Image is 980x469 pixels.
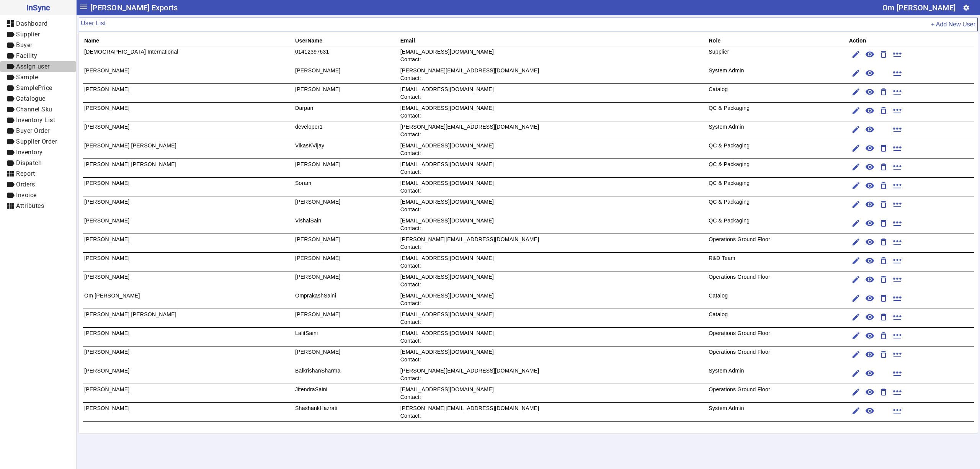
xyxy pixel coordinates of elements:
mat-icon: password [893,69,902,78]
mat-icon: remove_red_eye [865,387,874,397]
mat-icon: password [893,294,902,303]
td: [DEMOGRAPHIC_DATA] International [83,46,294,65]
td: Om [PERSON_NAME] [83,290,294,309]
mat-icon: delete_outline [879,87,888,96]
mat-icon: password [893,350,902,359]
td: [PERSON_NAME] [83,84,294,103]
mat-icon: remove_red_eye [865,369,874,378]
td: [PERSON_NAME] [PERSON_NAME] [83,159,294,178]
span: [PERSON_NAME] Exports [90,2,178,14]
td: Catalog [707,84,847,103]
td: developer1 [294,121,399,140]
mat-icon: delete_outline [879,350,888,359]
td: QC & Packaging [707,159,847,178]
td: Catalog [707,290,847,309]
mat-icon: remove_red_eye [865,275,874,284]
td: [EMAIL_ADDRESS][DOMAIN_NAME] Contact: [399,384,707,403]
mat-icon: edit [851,87,861,96]
span: SamplePrice [16,84,52,92]
mat-icon: label [6,105,15,114]
mat-icon: label [6,180,15,189]
th: Name [83,35,294,46]
mat-icon: password [893,200,902,209]
mat-icon: label [6,30,15,39]
td: [EMAIL_ADDRESS][DOMAIN_NAME] Contact: [399,346,707,365]
mat-icon: label [6,137,15,146]
td: Operations Ground Floor [707,384,847,403]
mat-icon: remove_red_eye [865,162,874,172]
mat-icon: password [893,106,902,115]
mat-icon: remove_red_eye [865,181,874,190]
mat-icon: edit [851,275,861,284]
td: [PERSON_NAME] [83,65,294,84]
td: QC & Packaging [707,140,847,159]
mat-icon: edit [851,162,861,172]
td: [EMAIL_ADDRESS][DOMAIN_NAME] Contact: [399,103,707,121]
td: Operations Ground Floor [707,346,847,365]
td: [PERSON_NAME][EMAIL_ADDRESS][DOMAIN_NAME] Contact: [399,365,707,384]
mat-icon: password [893,181,902,190]
mat-icon: settings [963,4,970,11]
td: [PERSON_NAME] [83,384,294,403]
td: [PERSON_NAME] [83,121,294,140]
mat-icon: remove_red_eye [865,125,874,134]
mat-icon: remove_red_eye [865,294,874,303]
mat-icon: remove_red_eye [865,331,874,340]
td: [PERSON_NAME] [83,271,294,290]
td: [PERSON_NAME] [294,309,399,328]
span: Attributes [16,202,44,209]
mat-icon: remove_red_eye [865,350,874,359]
mat-icon: edit [851,106,861,115]
td: [EMAIL_ADDRESS][DOMAIN_NAME] Contact: [399,271,707,290]
mat-icon: edit [851,331,861,340]
td: Darpan [294,103,399,121]
mat-icon: edit [851,350,861,359]
td: [EMAIL_ADDRESS][DOMAIN_NAME] Contact: [399,196,707,215]
td: Operations Ground Floor [707,271,847,290]
mat-icon: password [893,369,902,378]
mat-icon: label [6,94,15,103]
mat-icon: delete_outline [879,181,888,190]
td: [EMAIL_ADDRESS][DOMAIN_NAME] Contact: [399,159,707,178]
td: OmprakashSaini [294,290,399,309]
td: Operations Ground Floor [707,234,847,253]
mat-icon: edit [851,125,861,134]
td: QC & Packaging [707,103,847,121]
td: [PERSON_NAME][EMAIL_ADDRESS][DOMAIN_NAME] Contact: [399,65,707,84]
mat-icon: remove_red_eye [865,106,874,115]
td: [EMAIL_ADDRESS][DOMAIN_NAME] Contact: [399,140,707,159]
mat-icon: label [6,83,15,93]
span: Invoice [16,191,37,199]
span: Buyer [16,41,33,49]
mat-icon: dashboard [6,19,15,28]
td: [EMAIL_ADDRESS][DOMAIN_NAME] Contact: [399,290,707,309]
mat-icon: password [893,50,902,59]
td: [EMAIL_ADDRESS][DOMAIN_NAME] Contact: [399,178,707,196]
mat-icon: remove_red_eye [865,312,874,322]
td: [EMAIL_ADDRESS][DOMAIN_NAME] Contact: [399,253,707,271]
span: Catalogue [16,95,46,102]
mat-icon: view_module [6,201,15,211]
td: [EMAIL_ADDRESS][DOMAIN_NAME] Contact: [399,309,707,328]
mat-icon: remove_red_eye [865,50,874,59]
td: [PERSON_NAME] [294,346,399,365]
mat-icon: remove_red_eye [865,87,874,96]
td: [PERSON_NAME] [294,271,399,290]
td: ShashankHazrati [294,403,399,422]
mat-icon: edit [851,144,861,153]
td: [PERSON_NAME] [83,178,294,196]
mat-icon: delete_outline [879,294,888,303]
td: [PERSON_NAME] [294,159,399,178]
mat-icon: edit [851,200,861,209]
mat-icon: edit [851,312,861,322]
td: [EMAIL_ADDRESS][DOMAIN_NAME] Contact: [399,215,707,234]
mat-icon: password [893,331,902,340]
td: Supplier [707,46,847,65]
td: [EMAIL_ADDRESS][DOMAIN_NAME] Contact: [399,46,707,65]
mat-icon: password [893,87,902,96]
span: Inventory List [16,116,55,124]
mat-icon: delete_outline [879,200,888,209]
mat-icon: delete_outline [879,219,888,228]
mat-icon: remove_red_eye [865,219,874,228]
span: Assign user [16,63,50,70]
